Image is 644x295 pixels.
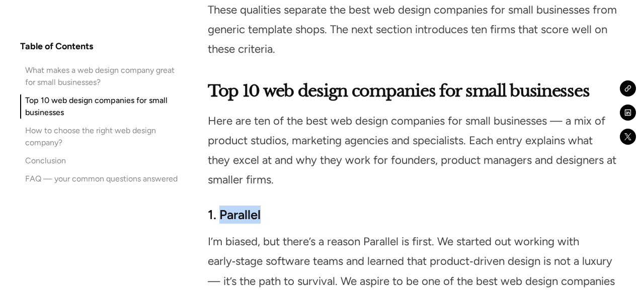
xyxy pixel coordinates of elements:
strong: Top 10 web design companies for small businesses [208,81,590,101]
div: How to choose the right web design company? [25,125,179,149]
a: Conclusion [20,155,179,167]
a: What makes a web design company great for small businesses? [20,64,179,88]
div: What makes a web design company great for small businesses? [25,64,179,88]
a: Top 10 web design companies for small businesses [20,94,179,119]
div: Top 10 web design companies for small businesses [25,94,179,119]
h4: Table of Contents [20,40,93,52]
p: Here are ten of the best web design companies for small businesses — a mix of product studios, ma... [208,111,617,189]
strong: 1. Parallel [208,207,261,222]
a: How to choose the right web design company? [20,125,179,149]
div: Conclusion [25,155,66,167]
div: FAQ — your common questions answered [25,173,178,185]
a: FAQ — your common questions answered [20,173,179,185]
